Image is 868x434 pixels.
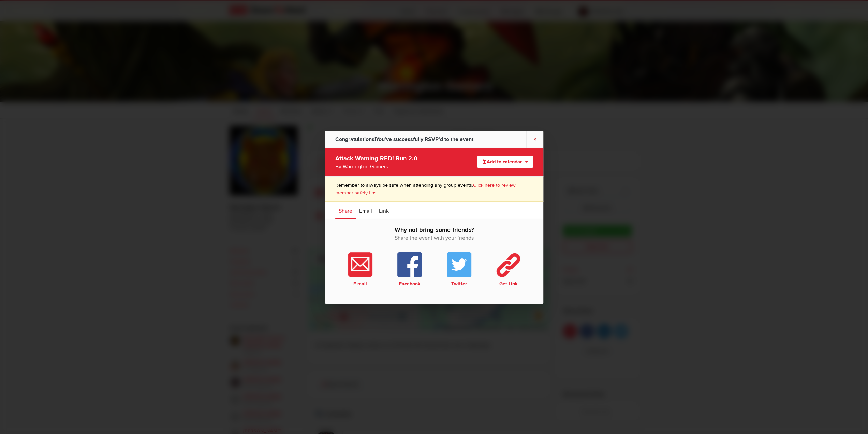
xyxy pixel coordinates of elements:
a: E-mail [335,252,385,287]
b: Twitter [436,281,482,287]
div: You’ve successfully RSVP’d to the event [335,130,473,148]
div: By Warrington Gamers [335,162,454,170]
b: Get Link [485,281,532,287]
a: Share [335,202,356,219]
a: Facebook [385,252,434,287]
span: Share [339,208,352,214]
a: Get Link [484,252,533,287]
div: Attack Warning RED! Run 2.0 [335,153,454,170]
h2: Why not bring some friends? [335,226,533,249]
p: Remember to always be safe when attending any group events. [335,181,533,196]
span: Share the event with your friends [335,234,533,242]
b: E-mail [337,281,383,287]
span: Link [379,208,389,214]
span: Congratulations! [335,136,376,142]
b: Facebook [386,281,433,287]
button: Add to calendar [477,156,533,167]
a: Link [376,202,392,219]
a: Email [356,202,376,219]
a: × [526,130,543,147]
span: Email [359,208,372,214]
a: Click here to review member safety tips. [335,182,516,195]
a: Twitter [434,252,484,287]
